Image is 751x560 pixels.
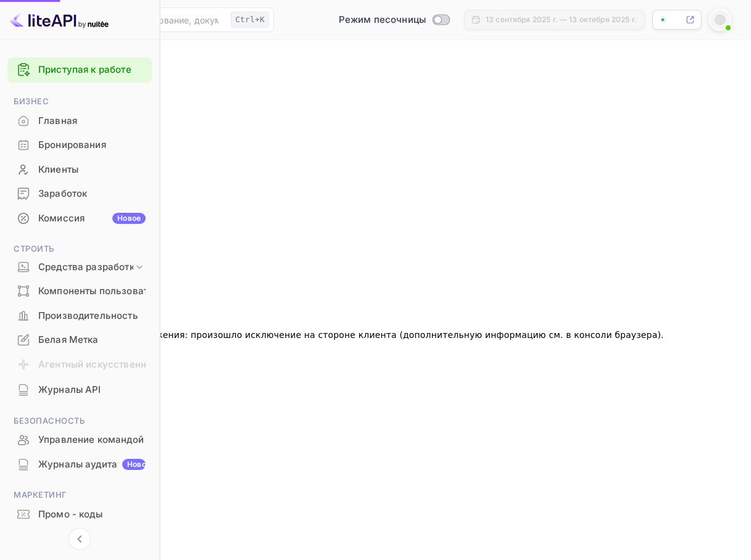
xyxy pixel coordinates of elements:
[7,57,152,83] div: Приступая к работе
[7,133,152,157] div: Бронирования
[339,14,426,25] ya-tr-span: Режим песочницы
[38,508,102,522] ya-tr-span: Промо - коды
[38,309,138,323] ya-tr-span: Производительность
[7,304,152,328] div: Производительность
[7,109,152,132] a: Главная
[7,378,152,402] div: Журналы API
[14,490,67,500] ya-tr-span: Маркетинг
[38,458,117,472] ya-tr-span: Журналы аудита
[7,133,152,156] a: Бронирования
[7,207,152,231] div: КомиссияНовое
[7,453,152,477] div: Журналы аудитаНовое
[38,433,144,447] ya-tr-span: Управление командой
[7,428,152,451] a: Управление командой
[486,15,637,24] ya-tr-span: 13 сентября 2025 г. — 13 октября 2025 г.
[7,207,152,229] a: КомиссияНовое
[14,244,54,253] ya-tr-span: Строить
[7,109,152,133] div: Главная
[10,10,109,30] img: Логотип LiteAPI
[14,416,85,426] ya-tr-span: Безопасность
[38,187,87,201] ya-tr-span: Заработок
[38,383,101,397] ya-tr-span: Журналы API
[87,330,661,340] ya-tr-span: Ошибка приложения: произошло исключение на стороне клиента (дополнительную информацию см. в консо...
[68,528,91,550] button: Свернуть навигацию
[38,163,78,177] ya-tr-span: Клиенты
[38,114,77,128] ya-tr-span: Главная
[7,328,152,351] a: Белая Метка
[38,64,131,75] ya-tr-span: Приступая к работе
[38,138,106,152] ya-tr-span: Бронирования
[7,328,152,352] div: Белая Метка
[7,158,152,181] a: Клиенты
[7,279,152,303] div: Компоненты пользовательского интерфейса
[7,158,152,182] div: Клиенты
[7,279,152,302] a: Компоненты пользовательского интерфейса
[7,428,152,452] div: Управление командой
[38,333,99,347] ya-tr-span: Белая Метка
[7,503,152,525] a: Промо - коды
[7,257,152,278] div: Средства разработки
[38,260,140,274] ya-tr-span: Средства разработки
[7,304,152,327] a: Производительность
[38,284,251,299] ya-tr-span: Компоненты пользовательского интерфейса
[38,63,146,77] a: Приступая к работе
[334,13,454,27] div: Переключиться в производственный режим
[38,212,85,226] ya-tr-span: Комиссия
[7,182,152,205] a: Заработок
[661,330,664,340] ya-tr-span: .
[7,182,152,206] div: Заработок
[122,459,146,470] div: Новое
[235,15,265,24] ya-tr-span: Ctrl+K
[7,378,152,401] a: Журналы API
[117,213,141,223] ya-tr-span: Новое
[7,453,152,476] a: Журналы аудитаНовое
[7,503,152,527] div: Промо - коды
[14,96,49,106] ya-tr-span: Бизнес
